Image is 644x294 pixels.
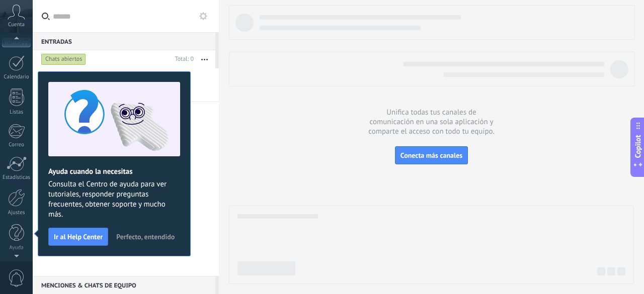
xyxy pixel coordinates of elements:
div: Estadísticas [2,174,31,181]
div: Ajustes [2,210,31,216]
div: Calendario [2,74,31,80]
div: Listas [2,109,31,116]
div: Total: 0 [171,54,194,64]
div: Chats abiertos [41,53,86,65]
span: Ir al Help Center [54,233,103,240]
div: Correo [2,142,31,148]
span: Cuenta [8,22,25,28]
div: Menciones & Chats de equipo [33,276,215,294]
span: Consulta el Centro de ayuda para ver tutoriales, responder preguntas frecuentes, obtener soporte ... [48,179,180,220]
h2: Ayuda cuando la necesitas [48,167,180,176]
button: Perfecto, entendido [112,229,179,244]
button: Conecta más canales [395,146,468,164]
div: Ayuda [2,245,31,251]
span: Copilot [633,135,643,158]
div: Entradas [33,32,215,50]
span: Conecta más canales [400,151,462,160]
button: Ir al Help Center [48,228,108,246]
span: Perfecto, entendido [116,233,175,240]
